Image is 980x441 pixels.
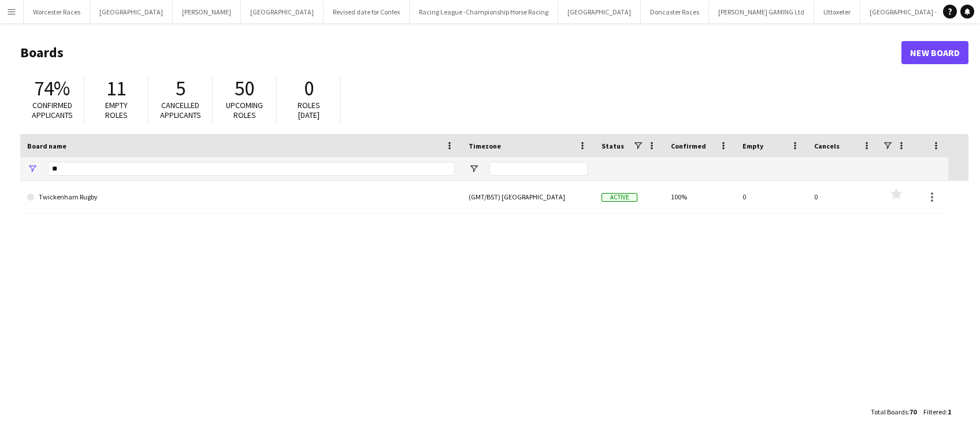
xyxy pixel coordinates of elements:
[90,1,173,23] button: [GEOGRAPHIC_DATA]
[641,1,709,23] button: Doncaster Races
[871,407,908,416] span: Total Boards
[235,76,254,101] span: 50
[489,162,588,176] input: Timezone Filter Input
[173,1,241,23] button: [PERSON_NAME]
[923,407,946,416] span: Filtered
[24,1,90,23] button: Worcester Races
[34,76,70,101] span: 74%
[105,100,128,120] span: Empty roles
[664,181,736,213] div: 100%
[814,142,840,150] span: Cancels
[27,142,66,150] span: Board name
[923,401,951,423] div: :
[48,162,455,176] input: Board name Filter Input
[736,181,807,213] div: 0
[462,181,595,213] div: (GMT/BST) [GEOGRAPHIC_DATA]
[709,1,814,23] button: [PERSON_NAME] GAMING Ltd
[226,100,263,120] span: Upcoming roles
[176,76,185,101] span: 5
[602,142,624,150] span: Status
[469,164,479,174] button: Open Filter Menu
[324,1,410,23] button: Revised date for Confex
[304,76,314,101] span: 0
[602,193,637,202] span: Active
[27,181,455,213] a: Twickenham Rugby
[27,164,38,174] button: Open Filter Menu
[871,401,916,423] div: :
[410,1,558,23] button: Racing League -Championship Horse Racing
[948,407,951,416] span: 1
[814,1,860,23] button: Uttoxeter
[558,1,641,23] button: [GEOGRAPHIC_DATA]
[901,41,968,64] a: New Board
[469,142,501,150] span: Timezone
[807,181,879,213] div: 0
[671,142,706,150] span: Confirmed
[910,407,916,416] span: 70
[743,142,763,150] span: Empty
[32,100,73,120] span: Confirmed applicants
[160,100,201,120] span: Cancelled applicants
[298,100,320,120] span: Roles [DATE]
[20,44,901,61] h1: Boards
[106,76,126,101] span: 11
[241,1,324,23] button: [GEOGRAPHIC_DATA]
